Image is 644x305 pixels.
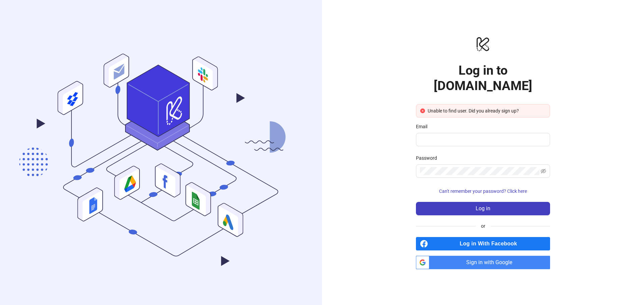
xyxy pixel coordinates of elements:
a: Can't remember your password? Click here [416,188,550,194]
span: Can't remember your password? Click here [439,188,527,194]
span: close-circle [420,108,425,113]
span: Log in [476,206,490,212]
div: Unable to find user. Did you already sign up? [428,107,546,115]
a: Sign in with Google [416,256,550,269]
button: Can't remember your password? Click here [416,186,550,197]
a: Log in With Facebook [416,237,550,250]
button: Log in [416,202,550,215]
input: Email [420,136,545,144]
span: Sign in with Google [432,256,550,269]
span: Log in With Facebook [431,237,550,250]
input: Password [420,167,539,175]
label: Email [416,123,432,130]
span: eye-invisible [541,168,546,174]
h1: Log in to [DOMAIN_NAME] [416,63,550,93]
span: or [476,222,491,230]
label: Password [416,154,441,162]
